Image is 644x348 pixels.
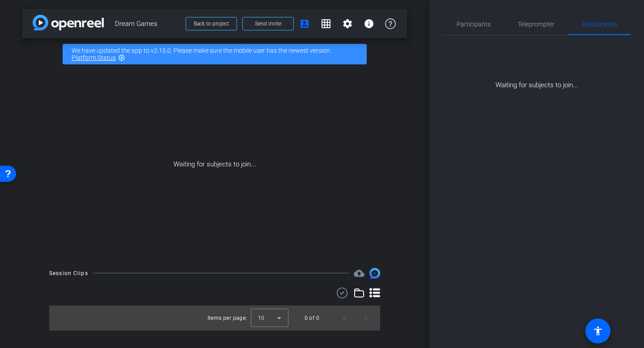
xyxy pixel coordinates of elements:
span: Send invite [255,20,281,27]
mat-icon: account_box [299,18,310,29]
img: app-logo [33,15,104,30]
div: We have updated the app to v2.15.0. Please make sure the mobile user has the newest version. [63,44,367,64]
div: Waiting for subjects to join... [443,35,631,90]
span: Teleprompter [518,21,555,27]
span: Dream Games [115,15,180,33]
div: 0 of 0 [305,314,319,323]
mat-icon: highlight_off [118,54,125,61]
span: Participants [457,21,491,27]
div: Waiting for subjects to join... [22,70,407,259]
mat-icon: accessibility [593,326,603,336]
a: Platform Status [72,54,116,61]
span: Adjustments [582,21,617,27]
mat-icon: info [364,18,374,29]
mat-icon: settings [342,18,353,29]
span: Back to project [194,21,229,27]
button: Next page [355,307,377,329]
div: Session Clips [49,269,88,278]
button: Previous page [334,307,355,329]
div: Items per page: [208,314,247,323]
mat-icon: grid_on [321,18,331,29]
